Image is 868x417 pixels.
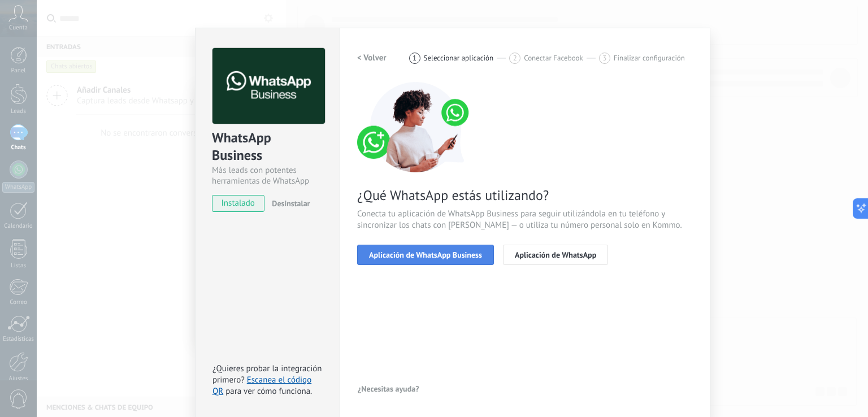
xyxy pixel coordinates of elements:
span: instalado [212,195,264,212]
span: Finalizar configuración [614,54,685,62]
div: WhatsApp Business [212,129,323,165]
div: Más leads con potentes herramientas de WhatsApp [212,165,323,186]
button: < Volver [357,48,387,68]
img: logo_main.png [212,48,325,124]
button: Aplicación de WhatsApp Business [357,245,494,265]
span: Conecta tu aplicación de WhatsApp Business para seguir utilizándola en tu teléfono y sincronizar ... [357,208,693,231]
span: Conectar Facebook [524,54,583,62]
span: 1 [413,53,416,63]
h2: < Volver [357,53,387,63]
span: Seleccionar aplicación [424,54,494,62]
span: 3 [602,53,606,63]
span: ¿Quieres probar la integración primero? [212,363,322,385]
span: Aplicación de WhatsApp [515,251,596,259]
button: ¿Necesitas ayuda? [357,380,420,397]
a: Escanea el código QR [212,375,311,397]
span: Desinstalar [272,198,310,208]
span: para ver cómo funciona. [225,386,312,397]
span: 2 [513,53,517,63]
button: Desinstalar [267,195,310,212]
span: Aplicación de WhatsApp Business [369,251,482,259]
img: connect number [357,82,476,172]
button: Aplicación de WhatsApp [503,245,608,265]
span: ¿Necesitas ayuda? [358,385,419,393]
span: ¿Qué WhatsApp estás utilizando? [357,186,693,204]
